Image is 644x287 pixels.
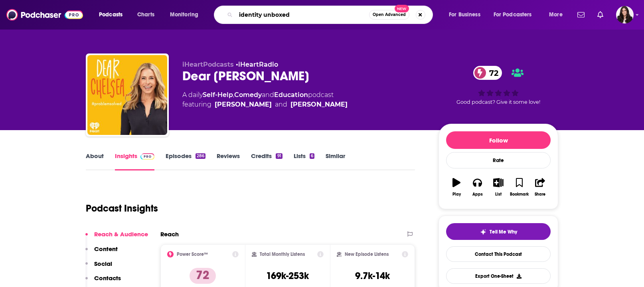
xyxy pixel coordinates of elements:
div: Apps [472,192,483,197]
div: List [495,192,502,197]
button: Export One-Sheet [446,268,551,284]
input: Search podcasts, credits, & more... [236,8,369,21]
h2: Power Score™ [177,251,208,257]
img: Podchaser Pro [140,153,154,160]
a: [PERSON_NAME] [215,100,272,109]
span: Good podcast? Give it some love! [456,99,540,105]
span: Podcasts [99,9,122,20]
span: , [233,91,234,99]
button: open menu [488,8,543,21]
img: tell me why sparkle [480,229,486,235]
span: featuring [182,100,348,109]
img: Podchaser - Follow, Share and Rate Podcasts [6,7,83,22]
div: Search podcasts, credits, & more... [221,6,441,24]
p: Content [94,245,118,253]
a: InsightsPodchaser Pro [115,152,154,170]
a: Show notifications dropdown [574,8,588,22]
span: Tell Me Why [490,229,517,235]
span: Monitoring [170,9,198,20]
span: For Podcasters [494,9,532,20]
button: Play [446,173,467,202]
span: Open Advanced [373,13,406,17]
div: 91 [276,153,282,159]
span: More [549,9,563,20]
button: Apps [467,173,488,202]
span: For Business [449,9,480,20]
button: Content [85,245,118,260]
button: Show profile menu [616,6,634,24]
a: [PERSON_NAME] [290,100,348,109]
button: open menu [443,8,490,21]
div: Share [535,192,545,197]
span: • [236,61,278,68]
span: iHeartPodcasts [182,61,234,68]
button: Social [85,260,112,275]
h3: 169k-253k [266,270,309,282]
a: Education [274,91,308,99]
button: Share [530,173,551,202]
p: 72 [190,268,216,284]
a: Show notifications dropdown [594,8,606,22]
div: Play [452,192,461,197]
a: Comedy [234,91,262,99]
h2: New Episode Listens [345,251,389,257]
span: New [395,5,409,12]
div: 72Good podcast? Give it some love! [439,61,558,110]
p: Contacts [94,274,121,282]
h2: Total Monthly Listens [260,251,305,257]
div: A daily podcast [182,90,348,109]
button: Follow [446,131,551,149]
a: Similar [326,152,345,170]
h2: Reach [160,230,179,238]
div: 6 [310,153,314,159]
h3: 9.7k-14k [355,270,390,282]
a: 72 [473,66,502,80]
p: Social [94,260,112,267]
span: Logged in as RebeccaShapiro [616,6,634,24]
button: open menu [93,8,133,21]
p: Reach & Audience [94,230,148,238]
button: tell me why sparkleTell Me Why [446,223,551,240]
div: Bookmark [510,192,529,197]
img: Dear Chelsea [87,55,167,135]
a: iHeartRadio [238,61,278,68]
button: Bookmark [509,173,529,202]
div: 286 [196,153,205,159]
a: Episodes286 [166,152,205,170]
button: open menu [164,8,209,21]
span: and [275,100,287,109]
a: Self-Help [203,91,233,99]
button: Reach & Audience [85,230,148,245]
img: User Profile [616,6,634,24]
span: 72 [481,66,502,80]
button: Open AdvancedNew [369,10,409,20]
a: Reviews [217,152,240,170]
a: Lists6 [294,152,314,170]
button: open menu [543,8,573,21]
a: Charts [132,8,159,21]
button: List [488,173,509,202]
a: Contact This Podcast [446,246,551,262]
span: Charts [137,9,154,20]
a: Credits91 [251,152,282,170]
a: About [86,152,104,170]
h1: Podcast Insights [86,202,158,214]
span: and [262,91,274,99]
div: Rate [446,152,551,168]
